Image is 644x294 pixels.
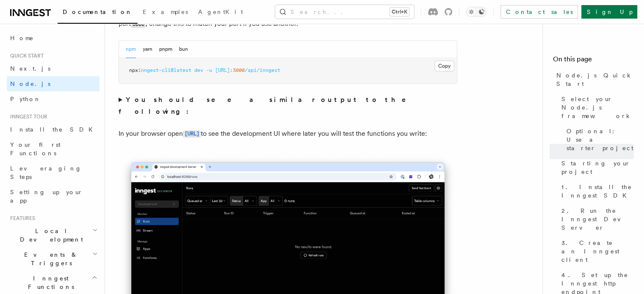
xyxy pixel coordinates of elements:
strong: You should see a similar output to the following: [119,96,418,115]
h4: On this page [553,54,634,68]
span: Python [10,96,41,102]
span: Your first Functions [10,141,61,157]
span: Events & Triggers [7,250,92,267]
button: Search...Ctrl+K [275,5,414,19]
span: Documentation [63,8,133,15]
span: Examples [143,8,188,15]
span: Install the SDK [10,126,98,133]
span: Home [10,34,34,42]
span: Inngest tour [7,113,47,120]
span: npx [129,67,138,73]
a: Python [7,91,100,107]
span: Inngest Functions [7,274,91,291]
span: Local Development [7,227,92,244]
summary: You should see a similar output to the following: [119,94,457,118]
a: Node.js [7,76,100,91]
a: Setting up your app [7,184,100,208]
button: bun [179,41,188,58]
a: Your first Functions [7,137,100,161]
button: pnpm [159,41,172,58]
span: Node.js [10,80,50,87]
a: Select your Node.js framework [558,91,634,124]
a: 3. Create an Inngest client [558,235,634,267]
span: Starting your project [561,159,634,176]
button: Toggle dark mode [466,7,486,17]
span: Features [7,215,35,222]
a: 2. Run the Inngest Dev Server [558,203,634,235]
span: -u [206,67,212,73]
a: Examples [138,3,193,23]
span: 1. Install the Inngest SDK [561,183,634,200]
button: npm [126,41,136,58]
a: Documentation [58,3,138,24]
a: Install the SDK [7,122,100,137]
span: Next.js [10,65,50,72]
a: Home [7,30,100,46]
span: Leveraging Steps [10,165,82,180]
span: Quick start [7,52,44,59]
span: /api/inngest [245,67,280,73]
button: Local Development [7,223,100,247]
span: dev [194,67,203,73]
a: Sign Up [581,5,637,19]
kbd: Ctrl+K [390,8,409,16]
span: Setting up your app [10,189,83,204]
a: Contact sales [500,5,578,19]
span: AgentKit [198,8,243,15]
a: [URL] [183,129,201,137]
span: inngest-cli@latest [138,67,191,73]
span: Node.js Quick Start [556,71,634,88]
a: AgentKit [193,3,248,23]
a: Next.js [7,61,100,76]
a: 1. Install the Inngest SDK [558,179,634,203]
a: Node.js Quick Start [553,68,634,91]
span: [URL]: [215,67,233,73]
a: Leveraging Steps [7,161,100,184]
code: 3000 [131,21,146,28]
span: 3. Create an Inngest client [561,239,634,264]
p: In your browser open to see the development UI where later you will test the functions you write: [119,128,457,140]
code: [URL] [183,130,201,137]
button: yarn [143,41,152,58]
span: 3000 [233,67,245,73]
span: Select your Node.js framework [561,95,634,120]
button: Copy [434,60,454,71]
a: Starting your project [558,156,634,179]
button: Events & Triggers [7,247,100,271]
span: Optional: Use a starter project [567,127,634,152]
span: 2. Run the Inngest Dev Server [561,206,634,232]
a: Optional: Use a starter project [563,124,634,156]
